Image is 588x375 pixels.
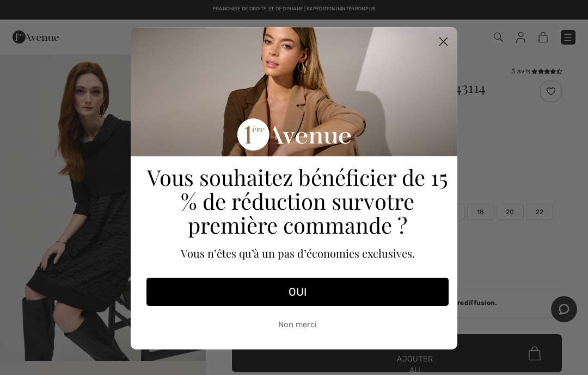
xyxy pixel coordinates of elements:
[146,278,449,306] button: OUI
[278,320,317,329] font: Non merci
[181,246,415,260] font: Vous n’êtes qu’à un pas d’économies exclusives.
[289,285,307,298] font: OUI
[188,186,414,239] font: votre première commande ?
[147,162,448,215] font: Vous souhaitez bénéficier de 15 % de réduction sur
[146,311,449,339] button: Non merci
[434,32,453,51] button: Fermer la boîte de dialogue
